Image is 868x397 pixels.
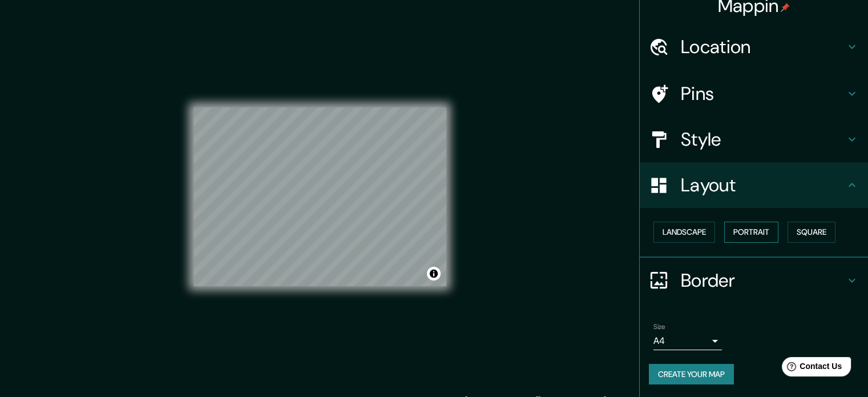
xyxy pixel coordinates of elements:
div: Layout [640,162,868,208]
label: Size [653,322,665,331]
canvas: Map [193,107,446,286]
button: Square [788,222,835,243]
button: Landscape [653,222,715,243]
img: pin-icon.png [781,3,790,12]
div: A4 [653,332,722,350]
h4: Style [681,128,845,151]
h4: Layout [681,174,845,197]
h4: Location [681,35,845,58]
h4: Pins [681,82,845,105]
iframe: Help widget launcher [766,352,855,384]
button: Toggle attribution [427,267,441,280]
h4: Border [681,269,845,292]
div: Style [640,117,868,162]
div: Border [640,258,868,303]
div: Pins [640,71,868,117]
button: Portrait [724,222,778,243]
button: Create your map [649,364,734,385]
div: Location [640,24,868,70]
